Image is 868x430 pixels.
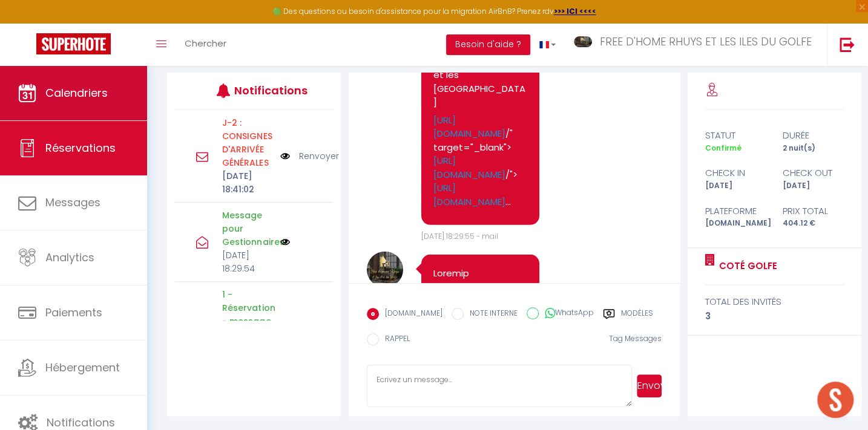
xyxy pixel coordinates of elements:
span: Confirmé [705,143,741,153]
p: 1 - Réservation - message au voyageur presqu'île avec lits faits [222,288,272,394]
p: Message pour Gestionnaires [222,209,272,249]
a: Chercher [176,24,235,66]
p: [DATE] 18:41:02 [222,169,272,196]
div: 2 nuit(s) [775,143,852,154]
a: >>> ICI <<<< [554,6,596,16]
div: Ouvrir le chat [817,382,853,418]
img: NO IMAGE [280,237,290,247]
div: durée [775,128,852,143]
div: 404.12 € [775,218,852,229]
p: Motif d'échec d'envoi [222,116,272,169]
img: 17145478236071.png [367,252,403,288]
span: Analytics [45,250,94,265]
img: logout [840,37,855,52]
div: [DATE] [775,180,852,192]
label: Modèles [621,308,653,323]
span: Messages [45,195,100,210]
button: Envoyer [637,374,662,397]
img: Super Booking [36,33,111,54]
div: Prix total [775,204,852,218]
div: check in [697,166,775,180]
div: [DATE] [697,180,775,192]
span: Tag Messages [609,333,662,344]
div: check out [775,166,852,180]
span: Free D’home Rhuys et les [GEOGRAPHIC_DATA] [433,55,525,109]
span: Hébergement [45,360,120,375]
p: /" target="_blank"> /"> ... [433,114,527,209]
label: NOTE INTERNE [464,308,518,321]
span: Calendriers [45,85,108,100]
span: Notifications [47,415,115,430]
span: FREE D'HOME RHUYS ET LES ILES DU GOLFE [600,34,812,49]
a: COTÉ GOLFE [715,259,777,273]
span: Paiements [45,305,102,320]
a: Renvoyer [299,149,339,163]
span: Chercher [185,37,226,50]
div: 3 [705,309,844,324]
img: NO IMAGE [280,149,290,163]
label: WhatsApp [539,307,594,321]
a: [URL][DOMAIN_NAME] [433,181,505,208]
p: [DATE] 18:29:54 [222,249,272,275]
div: Plateforme [697,204,775,218]
span: [DATE] 18:29:55 - mail [421,231,498,241]
span: Réservations [45,140,116,155]
div: total des invités [705,295,844,309]
a: [URL][DOMAIN_NAME] [433,114,505,140]
a: ... FREE D'HOME RHUYS ET LES ILES DU GOLFE [565,24,827,66]
img: ... [574,36,592,47]
div: [DOMAIN_NAME] [697,218,775,229]
div: statut [697,128,775,143]
label: [DOMAIN_NAME] [379,308,442,321]
button: Besoin d'aide ? [446,34,530,55]
label: RAPPEL [379,333,410,347]
a: [URL][DOMAIN_NAME] [433,154,505,181]
h3: Notifications [234,77,300,104]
